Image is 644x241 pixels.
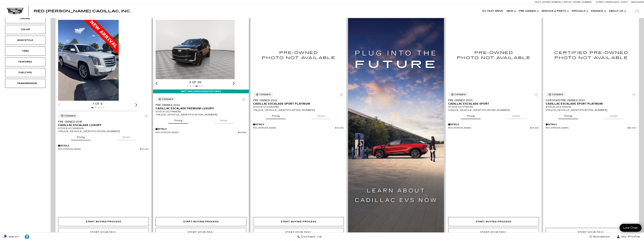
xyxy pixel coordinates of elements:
[58,20,119,101] img: 2018 Cadillac Escalade Luxury 1
[596,1,628,3] a: [STREET_ADDRESS][US_STATE]
[295,233,324,241] a: Contact Us
[637,1,644,3] span: Closed
[448,127,530,129] span: Red [PERSON_NAME]
[156,217,246,226] div: Start Buying Process
[169,116,188,124] button: pricing tab
[300,234,322,239] span: Contact Us
[162,98,173,101] div: Compare
[506,112,526,119] button: details tab
[563,1,572,3] span: Service:
[233,82,235,85] div: Next slide
[17,49,34,53] div: Trim
[34,9,131,13] span: Red [PERSON_NAME] Cadillac, Inc.
[607,4,627,18] a: About Us
[58,148,149,151] a: Red [PERSON_NAME] $32,500
[140,148,149,151] span: $32,500
[156,127,246,131] div: Pricing Details - Pre-Owned 2022 Cadillac Escalade Premium Luxury
[253,99,344,105] a: Pre-Owned 2022Cadillac Escalade Sport Platinum
[156,103,246,110] a: Pre-Owned 2022Cadillac Escalade Premium Luxury
[156,228,246,237] a: Start Your Deal
[535,1,562,3] a: Sales: [PHONE_NUMBER]
[238,131,246,134] span: $64,689
[71,133,91,140] button: pricing tab
[5,57,45,66] div: FeaturesFeatures
[253,109,344,112] div: VIN: [US_VEHICLE_IDENTIFICATION_NUMBER]
[448,127,539,129] a: Red [PERSON_NAME] $76,500
[448,102,536,105] span: Cadillac Escalade Sport
[448,20,539,90] img: 2023 Cadillac Escalade Sport
[573,1,592,3] span: [PHONE_NUMBER]
[266,112,286,119] button: pricing tab
[58,123,146,127] span: Cadillac Escalade Luxury
[546,127,636,129] a: Red [PERSON_NAME] $82,500
[156,107,244,110] span: Cadillac Escalade Premium Luxury
[17,28,34,31] div: Color
[546,20,636,90] img: 2021 Cadillac Escalade Sport Platinum
[117,133,136,140] button: details tab
[17,82,34,85] div: Transmission
[58,130,149,133] div: VIN: [US_VEHICLE_IDENTIFICATION_NUMBER]
[58,144,149,147] div: Pricing Details - Pre-Owned 2018 Cadillac Escalade Luxury
[135,103,137,106] div: Next slide
[620,224,641,232] a: Live Chat
[58,217,149,226] div: Start Buying Process
[253,228,344,237] a: Start Your Deal
[448,105,539,108] div: Stock : UC171903A
[631,1,637,3] span: Sales:
[448,123,539,126] div: Pricing Details - Pre-Owned 2023 Cadillac Escalade Sport
[7,8,24,14] img: Cadillac Dark Logo with Cadillac White Text
[546,105,636,108] div: Stock : UC270601A
[546,109,636,112] div: VIN: [US_VEHICLE_IDENTIFICATION_NUMBER]
[5,68,45,77] div: FueltypeFueltype
[546,99,634,102] span: Certified Pre-Owned 2021
[17,60,34,64] div: Features
[58,114,78,118] button: Compare Vehicle
[253,102,341,105] span: Cadillac Escalade Sport Platinum
[253,123,344,126] div: Pricing Details - Pre-Owned 2022 Cadillac Escalade Sport Platinum
[546,92,566,97] button: Compare Vehicle
[5,25,45,34] div: ColorColor
[311,112,331,119] button: details tab
[58,102,137,106] div: 1 of 5
[253,20,344,90] img: 2022 Cadillac Escalade Sport Platinum
[153,90,249,93] div: 360° WalkAround/Features
[253,92,273,97] button: Compare Vehicle
[546,123,636,126] div: Pricing Details - Certified Pre-Owned 2021 Cadillac Escalade Sport Platinum
[552,93,563,96] div: Compare
[335,127,344,129] span: $75,000
[241,97,246,103] button: Save Vehicle
[631,92,636,99] button: Save Vehicle
[156,82,158,85] div: Previous slide
[546,102,634,105] span: Cadillac Escalade Sport Platinum
[631,4,644,18] div: Search
[259,93,271,96] div: Compare
[2,234,9,238] section: Click to Open Cookie Consent Modal
[517,4,540,18] a: Pre-Owned
[144,114,149,120] button: Save Vehicle
[505,4,517,18] a: New
[5,14,45,23] div: EngineEngine
[214,116,234,124] button: details tab
[481,4,505,18] a: EV Test Drive
[534,92,539,99] button: Save Vehicle
[5,36,45,45] div: BodystyleBodystyle
[58,120,146,123] span: Pre-Owned 2018
[448,99,539,105] a: Pre-Owned 2023Cadillac Escalade Sport
[546,99,636,105] a: Certified Pre-Owned 2021Cadillac Escalade Sport Platinum
[448,228,539,237] a: Start Your Deal
[587,233,613,241] a: Glovebox
[448,217,539,226] div: Start Buying Process
[58,127,149,130] div: Stock : UC129902A
[613,233,644,241] button: Open user profile menu
[546,228,636,237] a: Start Your Deal
[183,220,219,223] div: Start Buying Process
[156,20,235,79] img: 2022 Cadillac Escalade Premium Luxury 4
[156,81,235,84] div: 4 of 36
[156,228,246,237] div: undefined - Pre-Owned 2022 Cadillac Escalade Premium Luxury
[558,112,578,119] button: pricing tab
[156,103,244,107] span: Pre-Owned 2022
[22,233,32,241] a: Explore your accessibility options
[5,46,45,56] div: TrimTrim
[448,228,539,237] div: undefined - Pre-Owned 2023 Cadillac Escalade Sport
